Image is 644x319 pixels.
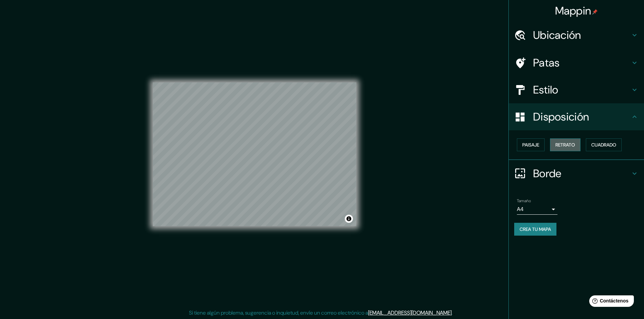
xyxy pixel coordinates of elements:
[533,166,562,181] font: Borde
[517,198,531,204] font: Tamaño
[586,138,622,151] button: Cuadrado
[584,293,637,312] iframe: Lanzador de widgets de ayuda
[555,4,591,18] font: Mappin
[509,160,644,187] div: Borde
[533,110,589,124] font: Disposición
[555,142,575,148] font: Retrato
[453,309,454,316] font: .
[509,103,644,130] div: Disposición
[368,309,452,316] a: [EMAIL_ADDRESS][DOMAIN_NAME]
[517,206,524,213] font: A4
[591,142,616,148] font: Cuadrado
[517,138,545,151] button: Paisaje
[517,204,557,215] div: A4
[509,76,644,103] div: Estilo
[533,56,560,70] font: Patas
[153,82,356,226] canvas: Mapa
[509,22,644,49] div: Ubicación
[550,138,580,151] button: Retrato
[452,309,453,316] font: .
[454,309,455,316] font: .
[345,215,353,223] button: Activar o desactivar atribución
[522,142,539,148] font: Paisaje
[533,28,581,42] font: Ubicación
[533,83,558,97] font: Estilo
[189,309,368,316] font: Si tiene algún problema, sugerencia o inquietud, envíe un correo electrónico a
[592,9,598,15] img: pin-icon.png
[514,223,556,236] button: Crea tu mapa
[520,226,551,232] font: Crea tu mapa
[509,49,644,76] div: Patas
